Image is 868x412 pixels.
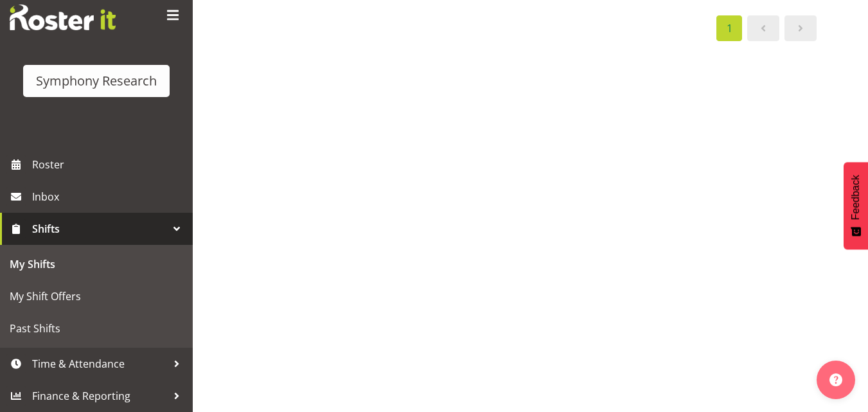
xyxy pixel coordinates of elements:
[32,187,186,206] span: Inbox
[829,373,842,386] img: help-xxl-2.png
[3,280,190,312] a: My Shift Offers
[32,386,167,406] span: Finance & Reporting
[10,255,183,274] span: My Shifts
[850,175,862,220] span: Feedback
[844,162,868,249] button: Feedback - Show survey
[3,248,190,280] a: My Shifts
[32,354,167,373] span: Time & Attendance
[10,287,183,306] span: My Shift Offers
[10,4,116,30] img: Rosterit website logo
[10,319,183,338] span: Past Shifts
[36,71,157,91] div: Symphony Research
[32,219,167,238] span: Shifts
[32,155,186,174] span: Roster
[3,312,190,345] a: Past Shifts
